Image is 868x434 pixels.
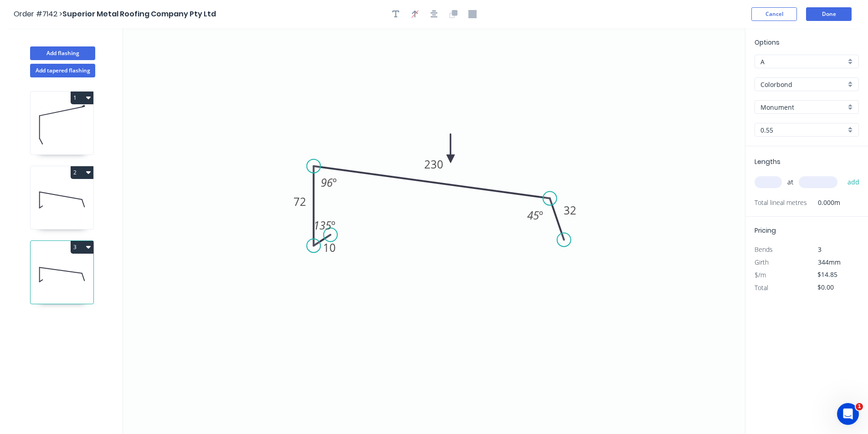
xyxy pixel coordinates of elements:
button: Add flashing [30,46,95,60]
span: Lengths [755,157,781,166]
span: Total [755,283,768,292]
span: Options [755,38,780,47]
span: Girth [755,258,769,266]
iframe: Intercom live chat [837,403,859,425]
span: 0.000m [807,196,840,209]
tspan: 72 [293,194,306,209]
button: Done [806,7,852,21]
tspan: º [333,175,337,190]
span: Total lineal metres [755,196,807,209]
span: Bends [755,245,773,254]
span: at [787,176,793,189]
button: 1 [71,92,93,104]
tspan: 230 [424,157,443,172]
span: 1 [856,403,863,410]
span: Order #7142 > [14,9,62,19]
input: Material [760,80,846,89]
tspan: 32 [564,203,576,218]
button: 2 [71,166,93,179]
button: Add tapered flashing [30,64,95,77]
tspan: º [331,218,335,233]
tspan: 10 [323,240,336,255]
svg: 0 [123,28,745,434]
tspan: 135 [313,218,331,233]
span: $/m [755,271,766,279]
input: Colour [760,102,846,112]
span: 344mm [818,258,841,266]
tspan: 45 [527,208,539,223]
tspan: º [539,208,543,223]
button: Cancel [751,7,797,21]
input: Price level [760,57,846,66]
button: add [843,174,864,190]
button: 3 [71,241,93,254]
span: 3 [818,245,822,254]
tspan: 96 [321,175,333,190]
input: Thickness [760,125,846,135]
span: Pricing [755,226,776,235]
span: Superior Metal Roofing Company Pty Ltd [62,9,216,19]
